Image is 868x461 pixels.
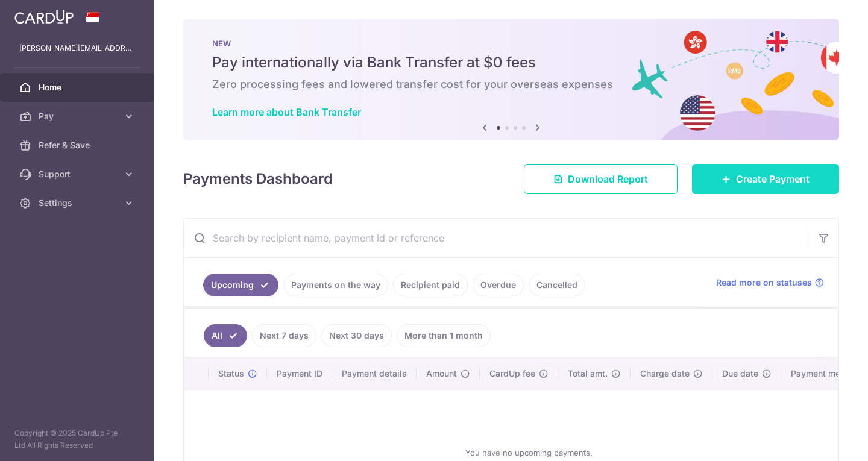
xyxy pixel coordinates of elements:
[722,368,758,380] span: Due date
[568,172,648,186] span: Download Report
[397,324,491,347] a: More than 1 month
[212,77,810,92] h6: Zero processing fees and lowered transfer cost for your overseas expenses
[716,277,824,289] a: Read more on statuses
[203,274,278,296] a: Upcoming
[473,274,524,296] a: Overdue
[19,42,135,54] p: [PERSON_NAME][EMAIL_ADDRESS][PERSON_NAME][DOMAIN_NAME]
[39,168,118,180] span: Support
[39,81,118,93] span: Home
[283,274,388,296] a: Payments on the way
[212,53,810,72] h5: Pay internationally via Bank Transfer at $0 fees
[212,39,810,48] p: NEW
[393,274,468,296] a: Recipient paid
[716,277,812,289] span: Read more on statuses
[267,358,332,389] th: Payment ID
[736,172,810,186] span: Create Payment
[39,139,118,151] span: Refer & Save
[14,10,74,24] img: CardUp
[568,368,608,380] span: Total amt.
[524,164,678,194] a: Download Report
[426,368,457,380] span: Amount
[489,368,535,380] span: CardUp fee
[183,168,333,190] h4: Payments Dashboard
[183,19,839,140] img: Bank transfer banner
[218,368,244,380] span: Status
[184,219,810,257] input: Search by recipient name, payment id or reference
[640,368,690,380] span: Charge date
[39,197,118,209] span: Settings
[332,358,417,389] th: Payment details
[321,324,392,347] a: Next 30 days
[39,110,118,122] span: Pay
[692,164,839,194] a: Create Payment
[529,274,585,296] a: Cancelled
[252,324,316,347] a: Next 7 days
[212,106,361,118] a: Learn more about Bank Transfer
[204,324,247,347] a: All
